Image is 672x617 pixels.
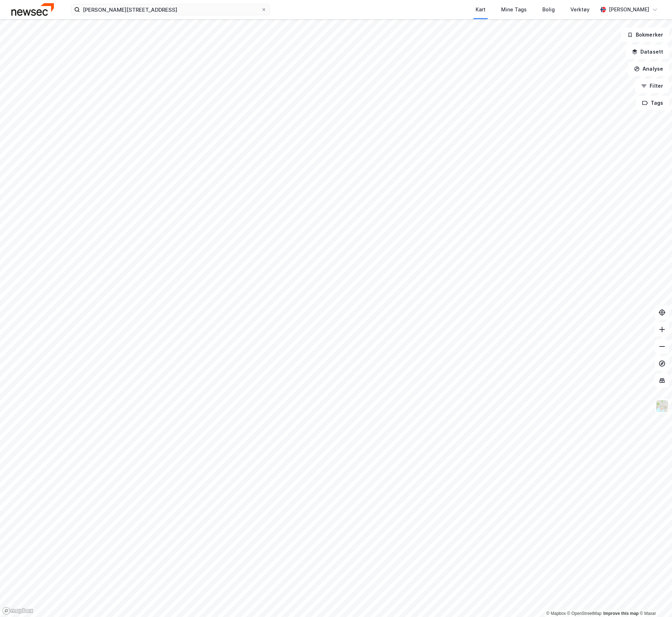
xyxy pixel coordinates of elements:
[635,79,669,93] button: Filter
[2,607,33,615] a: Mapbox homepage
[621,28,669,42] button: Bokmerker
[626,45,669,59] button: Datasett
[603,611,639,616] a: Improve this map
[501,5,527,14] div: Mine Tags
[80,4,261,15] input: Søk på adresse, matrikkel, gårdeiere, leietakere eller personer
[11,3,54,16] img: newsec-logo.f6e21ccffca1b3a03d2d.png
[570,5,590,14] div: Verktøy
[546,611,566,616] a: Mapbox
[636,96,669,110] button: Tags
[542,5,555,14] div: Bolig
[609,5,649,14] div: [PERSON_NAME]
[655,399,669,413] img: Z
[628,62,669,76] button: Analyse
[636,583,672,617] iframe: Chat Widget
[636,583,672,617] div: Kontrollprogram for chat
[567,611,602,616] a: OpenStreetMap
[476,5,486,14] div: Kart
